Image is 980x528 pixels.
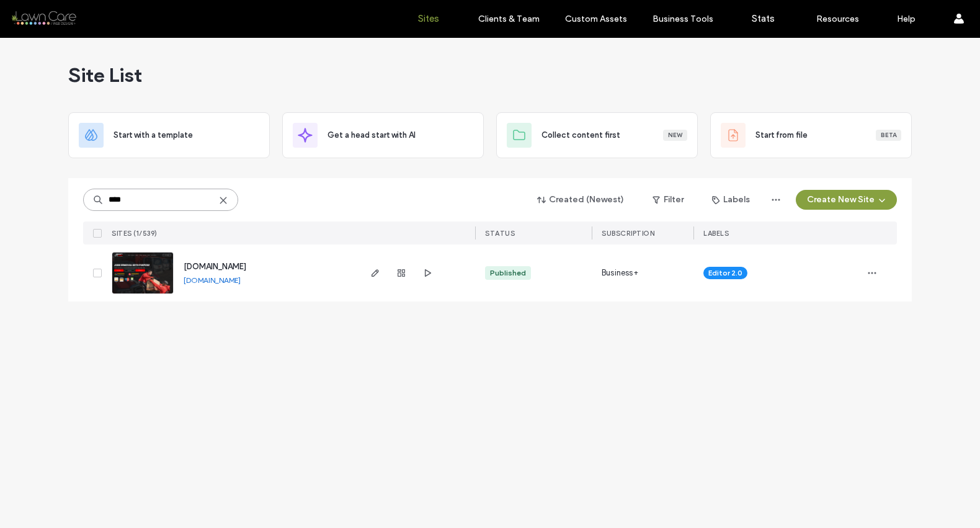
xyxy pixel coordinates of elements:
span: LABELS [703,229,729,238]
div: Beta [876,130,901,141]
a: [DOMAIN_NAME] [184,262,246,271]
label: Stats [752,13,775,24]
label: Sites [418,13,439,24]
button: Filter [640,190,696,210]
span: Collect content first [541,129,620,141]
div: Get a head start with AI [282,112,484,158]
a: [DOMAIN_NAME] [184,275,241,285]
button: Labels [701,190,761,210]
div: Collect content firstNew [496,112,698,158]
label: Custom Assets [565,14,627,24]
span: SITES (1/539) [112,229,158,238]
label: Business Tools [653,14,713,24]
button: Create New Site [796,190,897,210]
button: Created (Newest) [527,190,635,210]
span: Site List [68,63,142,87]
span: SUBSCRIPTION [602,229,654,238]
label: Resources [816,14,859,24]
span: Editor 2.0 [708,267,742,279]
span: Get a head start with AI [327,129,416,141]
label: Help [897,14,915,24]
div: Start with a template [68,112,270,158]
div: Published [490,267,526,279]
span: Start from file [755,129,808,141]
div: New [663,130,687,141]
span: STATUS [485,229,515,238]
span: Start with a template [114,129,193,141]
div: Start from fileBeta [710,112,912,158]
label: Clients & Team [478,14,540,24]
span: Business+ [602,267,638,279]
span: Help [29,9,54,20]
